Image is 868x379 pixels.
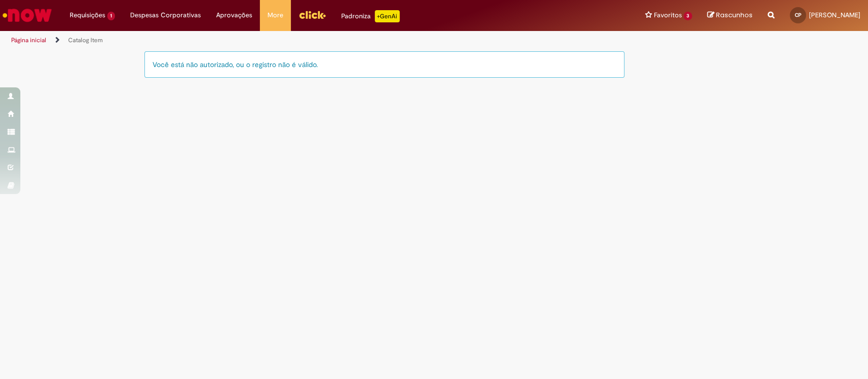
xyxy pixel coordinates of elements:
[70,10,105,20] span: Requisições
[11,36,46,44] a: Página inicial
[795,12,801,18] span: CP
[107,12,115,20] span: 1
[216,10,252,20] span: Aprovações
[809,11,860,19] span: [PERSON_NAME]
[267,10,283,20] span: More
[144,51,625,78] div: Você está não autorizado, ou o registro não é válido.
[683,12,692,20] span: 3
[341,10,400,22] div: Padroniza
[298,7,326,22] img: click_logo_yellow_360x200.png
[68,36,103,44] a: Catalog Item
[716,10,753,20] span: Rascunhos
[8,31,571,50] ul: Trilhas de página
[375,10,400,22] p: +GenAi
[1,5,53,25] img: ServiceNow
[130,10,201,20] span: Despesas Corporativas
[653,10,681,20] span: Favoritos
[707,11,753,20] a: Rascunhos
